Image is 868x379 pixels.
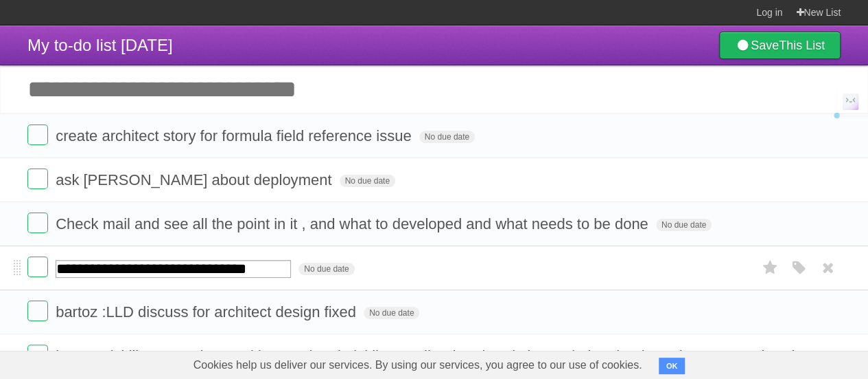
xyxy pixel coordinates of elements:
label: Done [27,301,48,321]
a: SaveThis List [719,32,841,59]
span: bartoz :LLD discuss for architect design fixed [56,303,360,321]
span: create architect story for formula field reference issue [56,127,414,144]
label: Done [27,345,48,365]
label: Done [27,213,48,233]
label: Done [27,169,48,189]
span: Check mail and see all the point in it , and what to developed and what needs to be done [56,215,651,232]
b: This List [779,39,825,52]
span: Cookies help us deliver our services. By using our services, you agree to our use of cookies. [180,351,656,379]
label: Star task [757,257,783,279]
button: OK [659,358,685,374]
span: No due date [656,219,712,231]
span: ask [PERSON_NAME] about deployment [56,171,335,188]
span: My to-do list [DATE] [27,36,173,54]
span: No due date [340,175,395,187]
span: No due date [298,263,354,275]
label: Done [27,257,48,277]
span: No due date [419,131,475,143]
label: Done [27,124,48,145]
span: No due date [364,307,419,319]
